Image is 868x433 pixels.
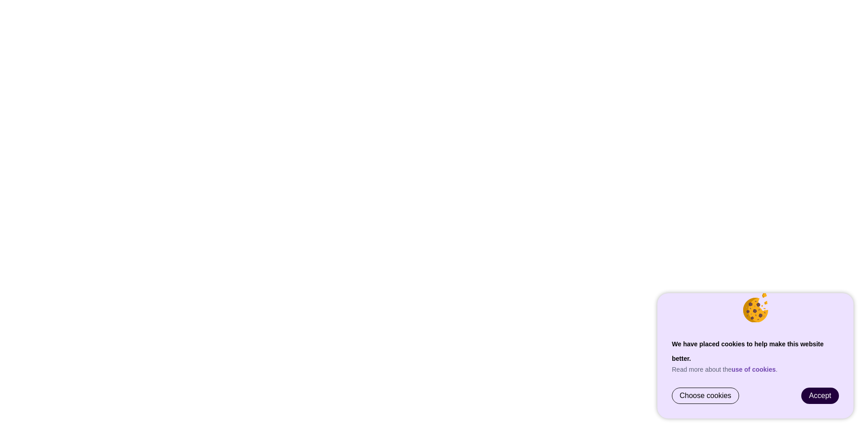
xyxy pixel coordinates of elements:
[802,388,838,403] a: Accept
[732,366,776,373] a: use of cookies
[672,388,739,403] a: Choose cookies
[672,366,839,373] p: Read more about the .
[809,392,831,399] span: Accept
[672,340,824,362] strong: We have placed cookies to help make this website better.
[680,392,731,400] span: Choose cookies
